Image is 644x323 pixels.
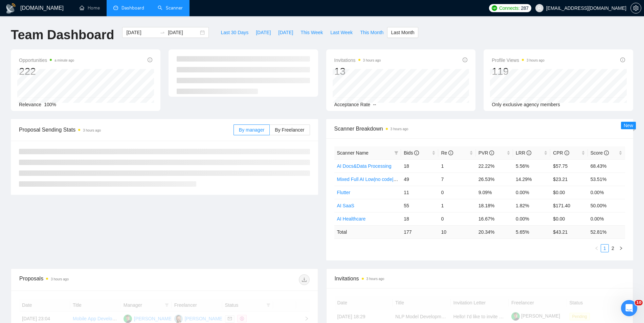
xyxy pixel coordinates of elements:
td: 0 [438,186,475,199]
a: AI Healthcare [337,216,366,222]
button: right [617,244,625,252]
span: 10 [635,300,643,305]
span: Last 30 Days [221,29,248,36]
td: 1 [438,159,475,172]
span: info-circle [489,151,494,155]
span: info-circle [527,151,531,155]
button: Last Month [387,27,418,38]
span: Opportunities [19,56,74,64]
td: 53.51% [588,172,625,186]
td: $0.00 [550,186,587,199]
a: AI SaaS [337,203,354,208]
td: 49 [401,172,438,186]
td: 5.65 % [513,225,550,238]
td: 55 [401,199,438,212]
td: $0.00 [550,212,587,225]
td: $23.21 [550,172,587,186]
span: -- [373,102,376,107]
span: filter [393,148,400,158]
a: 2 [609,245,617,252]
a: Flutter [337,190,351,195]
span: This Week [301,29,323,36]
button: setting [630,3,641,14]
h1: Team Dashboard [11,27,114,43]
span: info-circle [448,151,453,155]
li: 1 [601,244,609,252]
td: 11 [401,186,438,199]
time: 3 hours ago [51,277,69,281]
td: 1 [438,199,475,212]
span: Invitations [334,56,381,64]
td: 0.00% [513,212,550,225]
td: 0.00% [513,186,550,199]
td: 22.22% [476,159,513,172]
span: Last Week [330,29,353,36]
input: End date [168,29,199,36]
td: 10 [438,225,475,238]
div: 13 [334,65,381,78]
iframe: Intercom live chat [621,300,637,316]
li: Previous Page [593,244,601,252]
a: searchScanner [158,5,183,11]
td: 18 [401,212,438,225]
td: 5.56% [513,159,550,172]
span: 100% [44,102,56,107]
span: By Freelancer [275,127,304,133]
span: [DATE] [278,29,293,36]
time: a minute ago [54,59,74,62]
span: Relevance [19,102,41,107]
a: 1 [601,245,608,252]
span: Profile Views [492,56,545,64]
span: Connects: [499,4,519,12]
td: 20.34 % [476,225,513,238]
input: Start date [126,29,157,36]
span: New [624,123,633,128]
td: 16.67% [476,212,513,225]
span: info-circle [414,151,419,155]
td: 1.82% [513,199,550,212]
time: 3 hours ago [391,127,408,131]
td: 18 [401,159,438,172]
a: AI Docs&Data Processing [337,163,392,169]
td: 177 [401,225,438,238]
li: Next Page [617,244,625,252]
button: This Month [356,27,387,38]
span: info-circle [604,151,609,155]
time: 3 hours ago [527,59,545,62]
button: [DATE] [274,27,297,38]
time: 3 hours ago [363,59,381,62]
span: dashboard [113,5,118,10]
td: $ 43.21 [550,225,587,238]
span: Scanner Name [337,150,369,156]
span: Bids [404,150,419,156]
button: This Week [297,27,327,38]
span: to [160,30,165,35]
span: Last Month [391,29,414,36]
img: upwork-logo.png [492,5,497,11]
a: setting [630,5,641,11]
span: [DATE] [256,29,271,36]
a: Mixed Full AI Low|no code|automations [337,177,419,182]
span: Only exclusive agency members [492,102,560,107]
td: 9.09% [476,186,513,199]
td: Total [334,225,401,238]
button: Last 30 Days [217,27,252,38]
span: info-circle [564,151,569,155]
button: left [593,244,601,252]
span: CPR [553,150,569,156]
td: 7 [438,172,475,186]
span: Re [441,150,453,156]
span: info-circle [463,57,467,62]
li: 2 [609,244,617,252]
div: 222 [19,65,74,78]
td: 0 [438,212,475,225]
td: 50.00% [588,199,625,212]
div: Proposals [19,274,164,285]
button: [DATE] [252,27,274,38]
span: Proposal Sending Stats [19,125,234,134]
span: right [619,246,623,250]
span: user [537,6,542,10]
button: Last Week [327,27,356,38]
td: 14.29% [513,172,550,186]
